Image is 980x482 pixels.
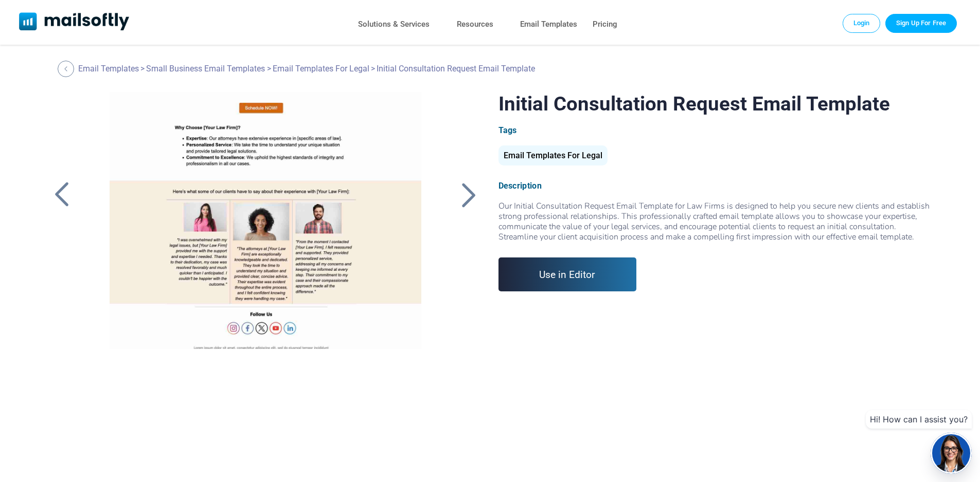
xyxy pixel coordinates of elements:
a: Back [49,181,75,208]
a: Email Templates For Legal [498,155,608,159]
a: Back [58,61,77,77]
a: Initial Consultation Request Email Template [92,92,438,349]
a: Email Templates [78,64,139,73]
a: Email Templates [520,17,577,32]
div: Description [498,181,931,191]
a: Mailsoftly [19,12,130,32]
a: Resources [457,17,493,32]
div: Email Templates For Legal [498,145,608,165]
a: Email Templates For Legal [273,64,369,73]
a: Pricing [593,17,617,32]
div: Tags [498,125,931,135]
div: Our Initial Consultation Request Email Template for Law Firms is designed to help you secure new ... [498,201,931,242]
a: Use in Editor [498,257,637,291]
a: Solutions & Services [358,17,430,32]
h1: Initial Consultation Request Email Template [498,92,931,115]
a: Back [456,181,482,208]
a: Trial [885,14,957,32]
div: Hi! How can I assist you? [866,410,972,429]
a: Small Business Email Templates [146,64,265,73]
a: Login [843,14,881,32]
